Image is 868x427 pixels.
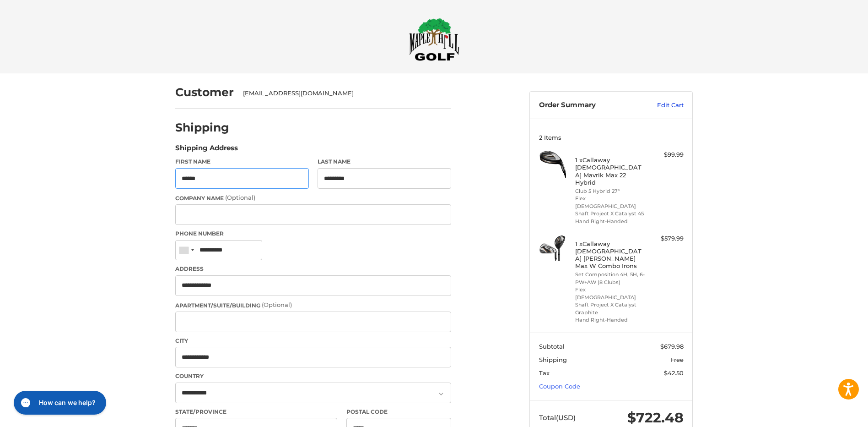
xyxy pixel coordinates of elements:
[575,187,645,195] li: Club 5 Hybrid 27°
[575,316,645,324] li: Hand Right-Handed
[660,343,684,350] span: $679.98
[9,388,109,418] iframe: Gorgias live chat messenger
[175,158,309,166] label: First Name
[539,413,576,422] span: Total (USD)
[175,85,234,99] h2: Customer
[637,101,684,110] a: Edit Cart
[318,158,451,166] label: Last Name
[262,301,292,308] small: (Optional)
[175,120,229,135] h2: Shipping
[664,369,684,377] span: $42.50
[225,194,255,201] small: (Optional)
[539,356,567,363] span: Shipping
[575,286,645,301] li: Flex [DEMOGRAPHIC_DATA]
[175,230,451,238] label: Phone Number
[346,408,452,416] label: Postal Code
[647,234,684,243] div: $579.99
[575,156,645,186] h4: 1 x Callaway [DEMOGRAPHIC_DATA] Mavrik Max 22 Hybrid
[575,195,645,210] li: Flex [DEMOGRAPHIC_DATA]
[575,271,645,286] li: Set Composition 4H, 5H, 6-PW+AW (8 Clubs)
[175,265,451,273] label: Address
[670,356,684,363] span: Free
[175,143,238,158] legend: Shipping Address
[175,408,337,416] label: State/Province
[575,301,645,316] li: Shaft Project X Catalyst Graphite
[175,337,451,345] label: City
[627,409,684,426] span: $722.48
[175,372,451,380] label: Country
[575,240,645,270] h4: 1 x Callaway [DEMOGRAPHIC_DATA] [PERSON_NAME] Max W Combo Irons
[575,210,645,218] li: Shaft Project X Catalyst 45
[575,218,645,225] li: Hand Right-Handed
[409,18,459,61] img: Maple Hill Golf
[175,301,451,310] label: Apartment/Suite/Building
[647,150,684,159] div: $99.99
[539,134,684,141] h3: 2 Items
[539,343,565,350] span: Subtotal
[175,193,451,203] label: Company Name
[243,89,442,98] div: [EMAIL_ADDRESS][DOMAIN_NAME]
[539,369,550,377] span: Tax
[539,383,580,390] a: Coupon Code
[539,101,637,110] h3: Order Summary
